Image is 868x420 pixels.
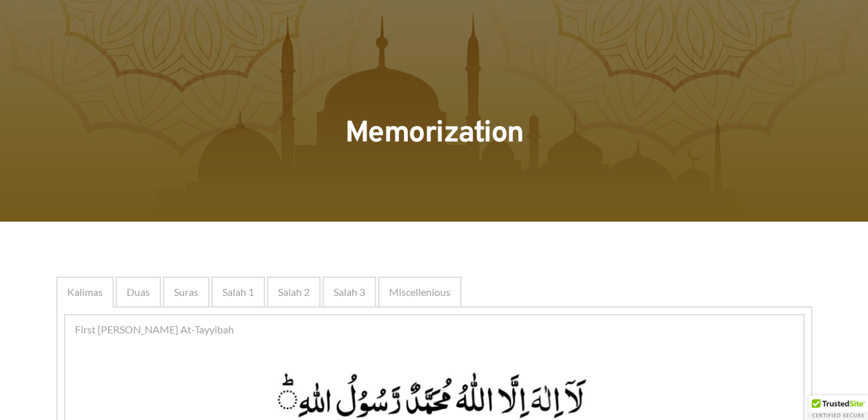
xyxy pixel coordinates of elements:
span: Kalimas [67,284,103,300]
span: Suras [174,284,198,300]
span: First [PERSON_NAME] At-Tayyibah [75,322,234,337]
span: Duas [127,284,150,300]
span: Miscellenious [389,284,450,300]
span: Salah 2 [278,284,310,300]
span: Salah 3 [333,284,365,300]
span: Memorization [345,115,524,153]
span: Salah 1 [222,284,254,300]
div: TrustedSite Certified [809,395,868,420]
